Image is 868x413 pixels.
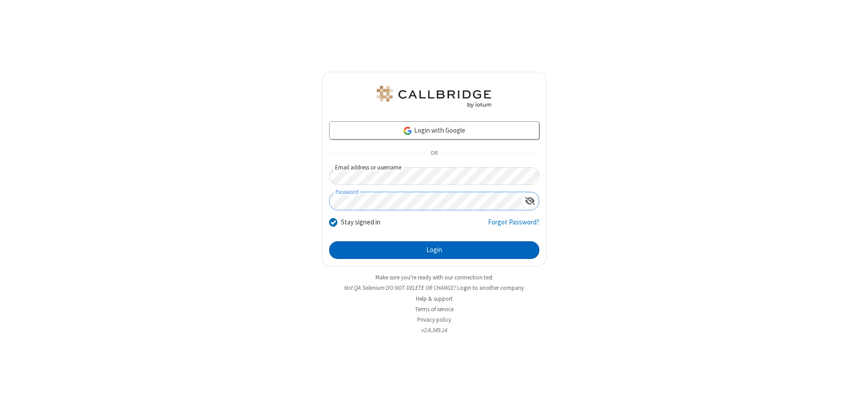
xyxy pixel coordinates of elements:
img: QA Selenium DO NOT DELETE OR CHANGE [375,86,493,108]
li: Not QA Selenium DO NOT DELETE OR CHANGE? [322,284,547,292]
span: OR [427,147,441,160]
label: Stay signed in [341,217,380,228]
input: Password [330,192,521,210]
a: Forgot Password? [488,217,539,234]
a: Make sure you're ready with our connection test [375,274,493,281]
div: Show password [521,192,539,209]
input: Email address or username [329,167,539,185]
button: Login to another company [457,284,524,292]
button: Login [329,241,539,259]
a: Terms of service [415,305,454,313]
a: Privacy policy [417,316,451,323]
li: v2.6.349.14 [322,326,547,334]
a: Login with Google [329,121,539,139]
a: Help & support [416,295,453,303]
img: google-icon.png [403,126,413,136]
